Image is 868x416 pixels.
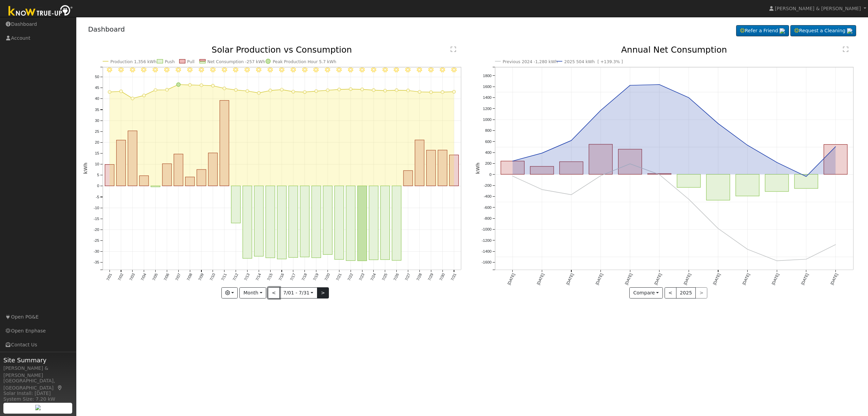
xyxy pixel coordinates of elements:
[383,89,387,92] circle: onclick=""
[393,273,399,281] text: 7/26
[279,67,284,72] i: 7/16 - Clear
[847,28,852,34] img: retrieve
[775,6,861,11] span: [PERSON_NAME] & [PERSON_NAME]
[485,128,492,132] text: 800
[336,67,341,72] i: 7/21 - Clear
[418,90,421,93] circle: onclick=""
[482,260,492,265] text: -1600
[540,152,544,155] circle: onclick=""
[830,273,839,285] text: [DATE]
[599,109,602,112] circle: onclick=""
[438,150,447,186] rect: onclick=""
[559,162,583,174] rect: onclick=""
[268,67,273,72] i: 7/15 - Clear
[5,4,76,19] img: Know True-Up
[335,273,342,281] text: 7/21
[164,67,169,72] i: 7/06 - Clear
[176,83,180,87] circle: onclick=""
[257,91,260,94] circle: onclick=""
[440,67,445,72] i: 7/30 - Clear
[303,91,306,94] circle: onclick=""
[220,273,227,281] text: 7/11
[483,95,491,100] text: 1400
[243,273,250,281] text: 7/13
[239,287,266,299] button: Month
[211,84,214,87] circle: onclick=""
[717,122,720,125] circle: onclick=""
[648,174,671,174] rect: onclick=""
[742,273,751,285] text: [DATE]
[162,164,172,186] rect: onclick=""
[566,273,574,285] text: [DATE]
[289,273,296,281] text: 7/17
[255,273,262,281] text: 7/14
[128,131,137,186] rect: onclick=""
[428,67,433,72] i: 7/29 - Clear
[346,186,355,261] rect: onclick=""
[484,205,492,210] text: -600
[106,67,112,72] i: 7/01 - Clear
[277,186,286,259] rect: onclick=""
[736,25,789,37] a: Refer a Friend
[405,67,410,72] i: 7/27 - Clear
[246,90,249,93] circle: onclick=""
[629,162,632,165] circle: onclick=""
[765,175,789,192] rect: onclick=""
[441,91,444,94] circle: onclick=""
[317,287,329,299] button: >
[197,169,206,186] rect: onclick=""
[483,107,491,111] text: 1200
[290,67,295,72] i: 7/17 - Clear
[94,217,99,221] text: -15
[163,273,170,281] text: 7/06
[142,94,145,97] circle: onclick=""
[208,153,217,186] rect: onclick=""
[736,175,759,196] rect: onclick=""
[151,186,160,187] rect: onclick=""
[452,90,455,93] circle: onclick=""
[369,186,378,260] rect: onclick=""
[618,149,642,175] rect: onclick=""
[570,139,573,142] circle: onclick=""
[357,186,367,261] rect: onclick=""
[174,273,181,281] text: 7/07
[395,89,398,92] circle: onclick=""
[200,84,203,87] circle: onclick=""
[843,46,848,53] text: 
[482,249,492,253] text: -1400
[564,59,623,64] text: 2025 504 kWh [ +139.3% ]
[404,273,411,281] text: 7/27
[97,173,99,177] text: 5
[347,273,354,281] text: 7/22
[323,186,332,255] rect: onclick=""
[415,140,424,186] rect: onclick=""
[530,166,554,174] rect: onclick=""
[233,67,238,72] i: 7/12 - Clear
[629,287,663,299] button: Compare
[129,273,135,281] text: 7/03
[665,287,676,299] button: <
[775,259,778,263] circle: onclick=""
[501,161,524,175] rect: onclick=""
[207,59,265,64] text: Net Consumption -257 kWh
[256,67,261,72] i: 7/14 - Clear
[780,28,785,34] img: retrieve
[302,67,307,72] i: 7/18 - Clear
[394,67,399,72] i: 7/26 - Clear
[97,184,99,188] text: 0
[269,89,272,92] circle: onclick=""
[621,45,727,55] text: Annual Net Consumption
[94,228,99,232] text: -20
[381,273,388,281] text: 7/25
[268,287,280,299] button: <
[292,90,295,93] circle: onclick=""
[475,163,480,174] text: kWh
[117,273,124,281] text: 7/02
[197,273,204,281] text: 7/09
[118,67,123,72] i: 7/02 - Clear
[266,273,273,281] text: 7/15
[220,101,229,186] rect: onclick=""
[629,84,632,87] circle: onclick=""
[186,273,193,281] text: 7/08
[484,183,492,187] text: -200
